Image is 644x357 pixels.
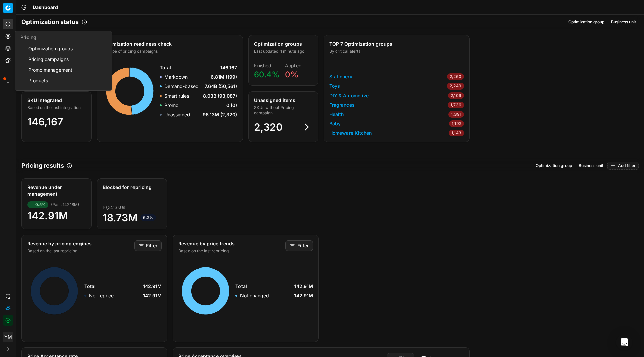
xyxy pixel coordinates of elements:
[84,283,96,290] span: Total
[140,214,156,221] span: 6.2%
[164,83,199,90] p: Demand-based
[254,49,311,54] div: Last updated: 1 minute ago
[616,334,632,350] div: Open Intercom Messenger
[27,210,86,222] span: 142.91M
[21,161,64,170] h2: Pricing results
[89,292,114,299] p: Not reprice
[27,240,133,247] div: Revenue by pricing engines
[226,102,237,109] span: 0 (0)
[285,70,299,79] span: 0%
[27,105,85,110] div: Based on the last integration
[3,332,13,342] button: YM
[164,111,190,118] p: Unassigned
[3,332,13,342] span: YM
[103,184,160,191] div: Blocked for repricing
[178,248,284,254] div: Based on the last repricing
[254,121,283,133] span: 2,320
[254,97,311,104] div: Unassigned items
[285,240,313,251] button: Filter
[220,64,237,71] span: 146,167
[607,162,639,170] button: Add filter
[134,240,162,251] button: Filter
[294,292,313,299] span: 142.91M
[449,120,464,127] span: 1,192
[103,212,161,224] span: 18.73M
[25,55,104,64] a: Pricing campaigns
[608,18,639,26] button: Business unit
[329,41,463,47] div: TOP 7 Optimization groups
[576,162,606,170] button: Business unit
[103,205,125,210] span: 10,341 SKUs
[240,292,269,299] p: Not changed
[25,44,104,53] a: Optimization groups
[178,240,284,247] div: Revenue by price trends
[27,201,48,208] span: 0.5%
[21,17,79,27] h2: Optimization status
[294,283,313,290] span: 142.91M
[329,49,463,54] div: By critical alerts
[449,130,464,136] span: 1,143
[254,70,280,79] span: 60.4%
[329,92,369,99] a: DIY & Automotive
[51,202,79,207] span: ( Past : 142.18M )
[205,83,237,90] span: 7.64B (50,561)
[27,184,85,197] div: Revenue under management
[566,18,607,26] button: Optimization group
[448,92,464,99] span: 2,109
[33,4,58,11] nav: breadcrumb
[143,292,162,299] span: 142.91M
[254,63,280,68] dt: Finished
[164,102,178,109] p: Promo
[203,111,237,118] span: 96.13M (2,320)
[447,73,464,80] span: 2,260
[285,63,302,68] dt: Applied
[164,74,188,80] p: Markdown
[33,4,58,11] span: Dashboard
[329,130,372,136] a: Homeware Kitchen
[533,162,575,170] button: Optimization group
[329,111,344,118] a: Health
[27,248,133,254] div: Based on the last repricing
[160,64,171,71] span: Total
[211,74,237,80] span: 6.81M (199)
[448,111,464,118] span: 1,391
[103,49,236,54] div: By type of pricing campaigns
[448,102,464,108] span: 1,736
[447,83,464,90] span: 2,249
[329,73,352,80] a: Stationery
[103,41,236,47] div: Optimization readiness check
[143,283,162,290] span: 142.91M
[25,65,104,75] a: Promo management
[254,105,311,116] div: SKUs without Pricing campaign
[27,116,63,128] span: 146,167
[329,102,355,108] a: Fragrances
[203,93,237,99] span: 8.03B (93,087)
[235,283,247,290] span: Total
[329,120,341,127] a: Baby
[164,93,189,99] p: Smart rules
[25,76,104,85] a: Products
[27,97,85,104] div: SKU integrated
[20,34,36,40] span: Pricing
[254,41,311,47] div: Optimization groups
[329,83,340,90] a: Toys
